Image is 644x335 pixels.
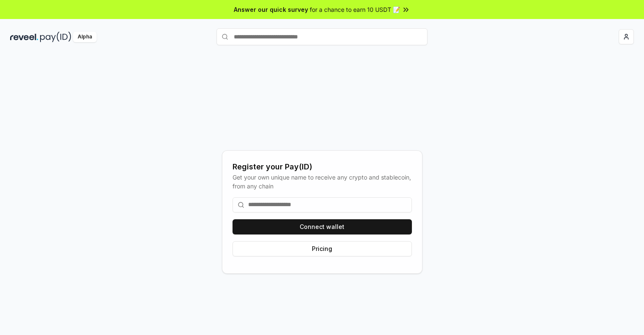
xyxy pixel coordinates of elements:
div: Alpha [73,32,97,42]
img: reveel_dark [10,32,38,42]
div: Register your Pay(ID) [233,161,412,173]
button: Connect wallet [233,219,412,234]
span: Answer our quick survey [234,5,308,14]
button: Pricing [233,241,412,256]
span: for a chance to earn 10 USDT 📝 [310,5,400,14]
div: Get your own unique name to receive any crypto and stablecoin, from any chain [233,173,412,191]
img: pay_id [40,32,71,42]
